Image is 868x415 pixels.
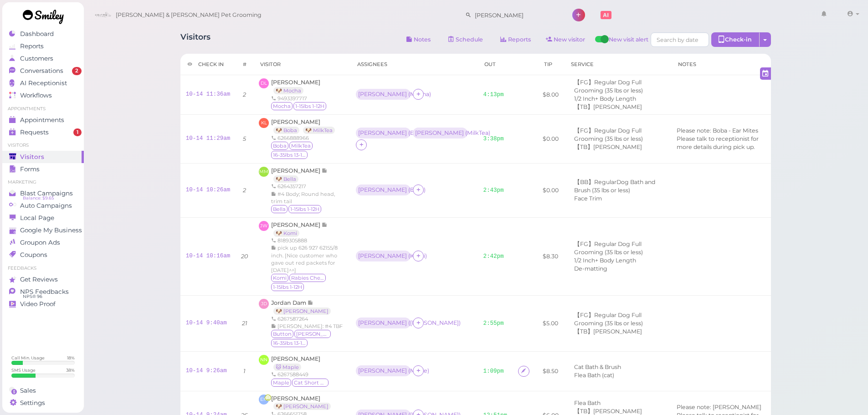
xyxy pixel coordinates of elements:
span: Rabies Checked [289,274,326,282]
a: New visitor [539,32,593,47]
a: [PERSON_NAME] 🐶 Bella [271,167,328,182]
span: [PERSON_NAME] & [PERSON_NAME] Pet Grooming [116,2,262,28]
div: [PERSON_NAME] ( Boba ) [358,130,408,136]
a: 🐶 [PERSON_NAME] [273,307,331,315]
a: 🐶 Boba [273,127,299,134]
div: [PERSON_NAME] (Mocha) [356,89,413,101]
input: Search by date [651,32,709,47]
div: 6264357217 [271,183,345,190]
div: [PERSON_NAME] ( Mocha ) [358,91,408,97]
a: Reports [493,32,539,47]
span: Sales [20,387,36,395]
a: 🐶 Bella [273,175,298,183]
span: Button [271,330,293,338]
li: 【TB】[PERSON_NAME] [572,143,644,151]
a: Schedule [441,32,491,47]
span: Video Proof [20,300,56,308]
span: [PERSON_NAME] [271,221,322,228]
span: JD [259,299,269,309]
span: [PERSON_NAME] [271,395,320,402]
span: Google My Business [20,226,82,234]
li: Cat Bath & Brush [572,363,623,371]
span: NN [259,355,269,365]
div: 9493397717 [271,95,327,102]
span: 16-35lbs 13-15H [271,151,308,159]
span: Note [322,167,328,174]
span: EM [259,395,269,405]
div: [PERSON_NAME] ( MilkTea ) [415,130,465,136]
span: Jordan Dam [271,299,308,306]
span: Maple [271,379,291,387]
td: $5.00 [537,295,564,351]
a: 🐱 Maple [273,364,301,371]
a: Reports [2,40,84,52]
li: Marketing [2,179,84,185]
a: 10-14 10:16am [186,253,231,259]
div: [PERSON_NAME] ( [PERSON_NAME] ) [358,320,408,326]
input: Search customer [472,8,560,22]
div: 6267587264 [271,315,345,323]
span: Kingsley [294,330,331,338]
td: $8.30 [537,217,564,295]
a: Dashboard [2,28,84,40]
button: Notes [399,32,438,47]
a: 2:55pm [483,320,503,327]
i: 2 [243,187,246,194]
span: Get Reviews [20,276,58,283]
div: Call Min. Usage [11,355,45,361]
a: Requests 1 [2,126,84,138]
th: Tip [537,54,564,75]
li: De-matting [572,265,610,273]
div: # [242,61,247,68]
a: Forms [2,163,84,175]
span: 1 [73,128,82,137]
span: [PERSON_NAME] [271,167,322,174]
a: 1:09pm [483,368,503,374]
span: [PERSON_NAME]: #4 TBF [277,323,343,329]
span: [PERSON_NAME] [271,118,320,125]
a: Customers [2,52,84,65]
a: 10-14 10:26am [186,187,231,193]
span: Requests [20,128,49,136]
i: Intake Consent [521,368,527,374]
span: Coupons [20,251,47,259]
span: New visit alert [609,36,648,49]
span: Groupon Ads [20,239,60,246]
a: 2:42pm [483,253,503,260]
iframe: Intercom live chat [837,384,859,406]
i: 21 [242,320,247,327]
li: Feedbacks [2,265,84,272]
span: 2 [72,67,82,75]
span: 16-35lbs 13-15H [271,339,308,347]
i: 20 [241,253,248,260]
th: Service [564,54,672,75]
a: Sales [2,384,84,397]
li: 【TB】[PERSON_NAME] [572,328,644,336]
a: Visitors [2,151,84,163]
span: [PERSON_NAME] [271,355,320,362]
span: NPS Feedbacks [20,288,69,296]
span: Mocha [271,102,293,110]
a: 4:13pm [483,92,503,98]
span: #4 Body; Round head, trim tail [271,191,335,205]
div: 38 % [66,367,75,373]
span: Bella [271,205,288,213]
li: Face Trim [572,195,604,203]
div: [PERSON_NAME] ([PERSON_NAME]) [356,318,413,329]
span: MilkTea [289,142,313,150]
div: 8189305888 [271,237,345,244]
a: [PERSON_NAME] 🐱 Maple [271,355,320,370]
span: Blast Campaigns [20,190,73,197]
h1: Visitors [180,32,211,49]
a: [PERSON_NAME] 🐶 Boba 🐶 MilkTea [271,118,339,133]
span: AI Receptionist [20,79,67,87]
span: Note [322,221,328,228]
li: 【TB】[PERSON_NAME] [572,103,644,111]
div: SMS Usage [11,367,36,373]
a: Coupons [2,249,84,261]
th: Out [478,54,513,75]
th: Assignees [350,54,478,75]
div: [PERSON_NAME] ( Bella ) [358,187,408,193]
a: Blast Campaigns Balance: $9.65 [2,187,84,200]
li: 【FG】Regular Dog Full Grooming (35 lbs or less) [572,311,666,328]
